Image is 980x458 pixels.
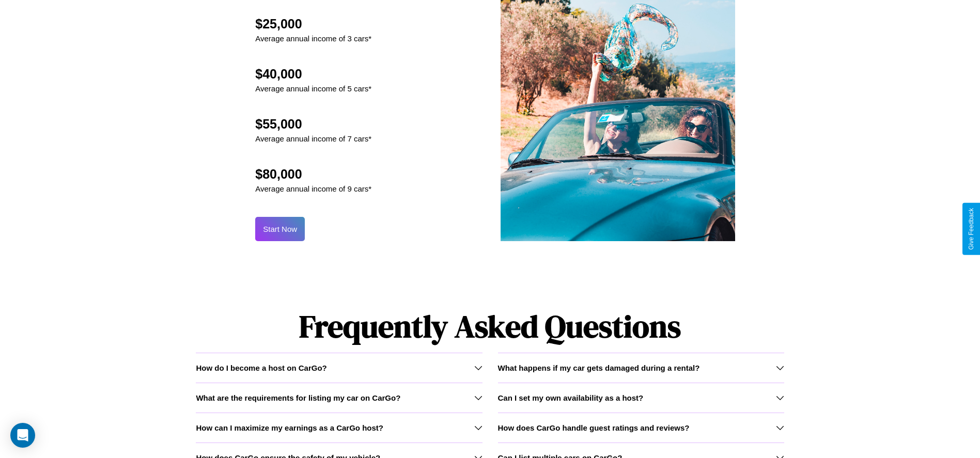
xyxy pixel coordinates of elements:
p: Average annual income of 9 cars* [255,182,371,196]
h3: How can I maximize my earnings as a CarGo host? [196,423,383,432]
h3: How do I become a host on CarGo? [196,364,326,372]
h3: What are the requirements for listing my car on CarGo? [196,393,400,402]
h2: $25,000 [255,17,371,31]
h2: $40,000 [255,67,371,82]
div: Open Intercom Messenger [10,423,35,448]
h2: $55,000 [255,117,371,132]
p: Average annual income of 5 cars* [255,82,371,96]
button: Start Now [255,217,305,241]
h2: $80,000 [255,167,371,182]
p: Average annual income of 3 cars* [255,31,371,45]
h3: What happens if my car gets damaged during a rental? [498,364,700,372]
h3: Can I set my own availability as a host? [498,393,644,402]
h3: How does CarGo handle guest ratings and reviews? [498,423,690,432]
h1: Frequently Asked Questions [196,300,784,353]
p: Average annual income of 7 cars* [255,132,371,146]
div: Give Feedback [968,208,975,250]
